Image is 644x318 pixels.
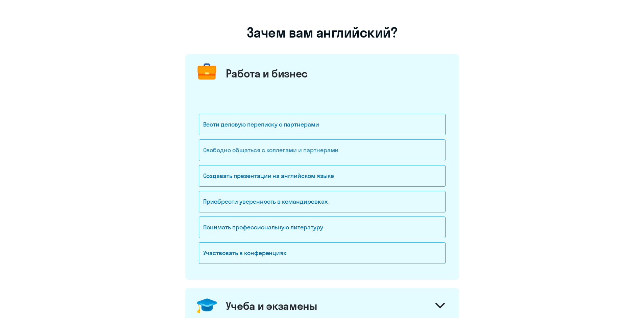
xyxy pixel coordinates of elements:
div: Вести деловую переписку с партнерами [199,114,446,135]
div: Понимать профессиональную литературу [199,217,446,238]
div: Учеба и экзамены [226,299,317,313]
div: Участвовать в конференциях [199,242,446,264]
img: briefcase.png [194,60,219,85]
div: Работа и бизнес [226,67,308,80]
div: Создавать презентации на английском языке [199,165,446,187]
div: Свободно общаться с коллегами и партнерами [199,139,446,161]
h1: Зачем вам английский? [185,24,459,41]
div: Приобрести уверенность в командировках [199,191,446,212]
